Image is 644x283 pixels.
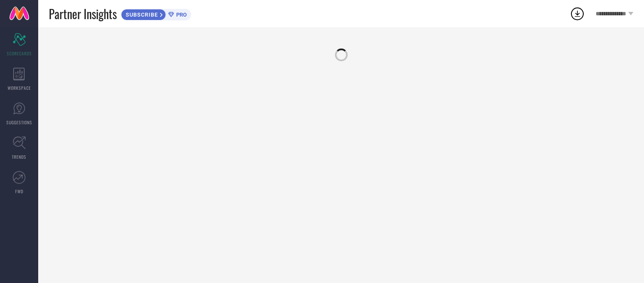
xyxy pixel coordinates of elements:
[12,154,26,160] span: TRENDS
[570,6,585,21] div: Open download list
[15,188,23,194] span: FWD
[121,7,191,20] a: SUBSCRIBEPRO
[121,11,160,18] span: SUBSCRIBE
[49,5,117,23] span: Partner Insights
[8,85,31,91] span: WORKSPACE
[7,50,32,57] span: SCORECARDS
[6,119,32,126] span: SUGGESTIONS
[174,11,187,18] span: PRO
